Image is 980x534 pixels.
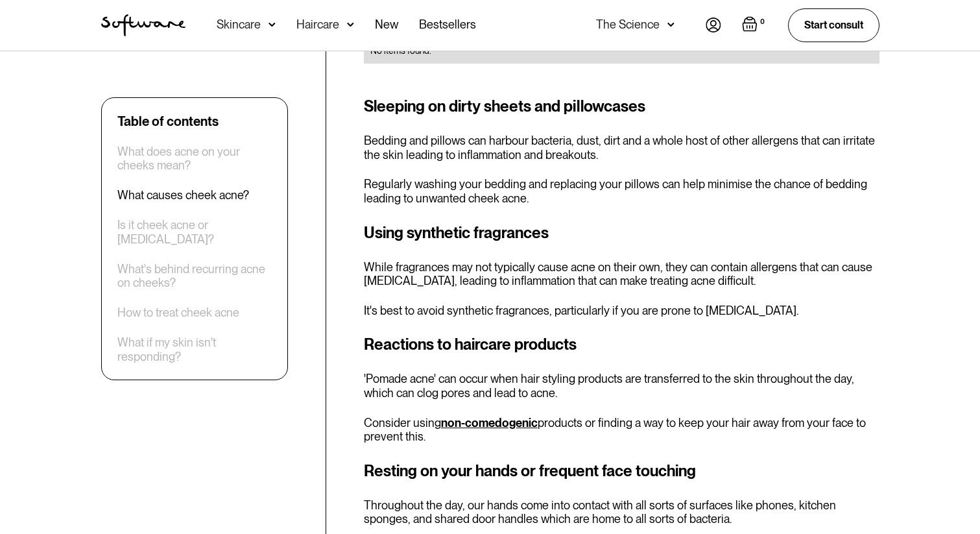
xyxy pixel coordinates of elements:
[269,18,276,31] img: arrow down
[364,260,879,288] p: While fragrances may not typically cause acne on their own, they can contain allergens that can c...
[667,18,675,31] img: arrow down
[364,304,879,318] p: It's best to avoid synthetic fragrances, particularly if you are prone to [MEDICAL_DATA].
[217,18,261,31] div: Skincare
[758,16,767,28] div: 0
[117,189,249,203] a: What causes cheek acne?
[296,18,339,31] div: Haircare
[364,134,879,162] p: Bedding and pillows can harbour bacteria, dust, dirt and a whole host of other allergens that can...
[101,14,185,36] img: Software Logo
[364,498,879,526] p: Throughout the day, our hands come into contact with all sorts of surfaces like phones, kitchen s...
[117,336,272,364] a: What if my skin isn't responding?
[117,114,219,129] div: Table of contents
[364,416,879,444] p: Consider using products or finding a way to keep your hair away from your face to prevent this.
[101,14,185,36] a: home
[742,16,767,34] a: Open empty cart
[364,221,879,245] h3: Using synthetic fragrances
[117,145,272,173] a: What does acne on your cheeks mean?
[364,459,879,483] h3: Resting on your hands or frequent face touching
[441,416,538,430] a: non-comedogenic
[364,333,879,356] h3: Reactions to haircare products
[788,8,879,42] a: Start consult
[117,262,272,290] a: What's behind recurring acne on cheeks?
[117,219,272,247] a: Is it cheek acne or [MEDICAL_DATA]?
[364,372,879,400] p: 'Pomade acne' can occur when hair styling products are transferred to the skin throughout the day...
[347,18,354,31] img: arrow down
[596,18,660,31] div: The Science
[364,177,879,205] p: Regularly washing your bedding and replacing your pillows can help minimise the chance of bedding...
[364,95,879,118] h3: Sleeping on dirty sheets and pillowcases
[117,306,239,321] a: How to treat cheek acne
